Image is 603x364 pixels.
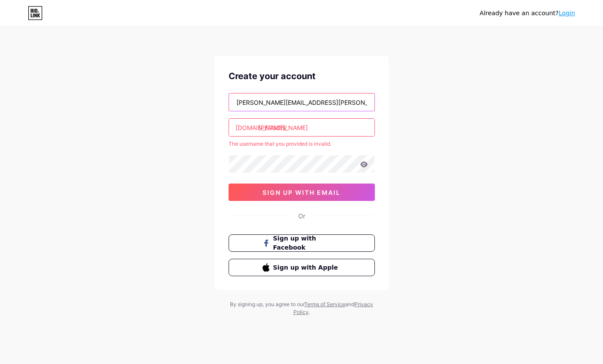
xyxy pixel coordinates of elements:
[304,301,345,307] a: Terms of Service
[559,10,575,17] a: Login
[229,140,375,148] div: The username that you provided is invalid.
[480,9,575,18] div: Already have an account?
[229,184,375,201] button: sign up with email
[229,94,374,111] input: Email
[228,301,376,316] div: By signing up, you agree to our and .
[298,211,305,220] div: Or
[229,70,375,83] div: Create your account
[229,259,375,276] button: Sign up with Apple
[273,263,340,272] span: Sign up with Apple
[229,119,374,136] input: username
[236,123,287,132] div: [DOMAIN_NAME]/
[263,189,340,196] span: sign up with email
[229,234,375,252] button: Sign up with Facebook
[273,234,340,252] span: Sign up with Facebook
